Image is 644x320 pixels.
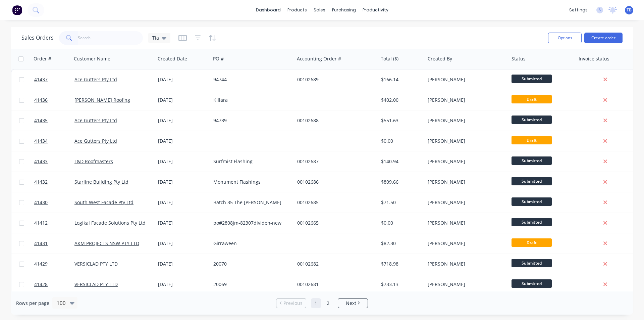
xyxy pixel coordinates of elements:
[381,76,421,83] div: $166.14
[21,35,54,41] h1: Sales Orders
[34,131,74,151] a: 41434
[381,281,421,288] div: $733.13
[34,220,48,226] span: 41412
[158,158,208,165] div: [DATE]
[428,117,502,124] div: [PERSON_NAME]
[297,158,372,165] div: 00102687
[428,97,502,103] div: [PERSON_NAME]
[213,261,288,267] div: 20070
[34,261,48,267] span: 41429
[627,7,632,13] span: TB
[381,138,421,144] div: $0.00
[158,97,208,103] div: [DATE]
[213,220,288,226] div: po#2808jm-82307dividen-new
[158,179,208,185] div: [DATE]
[284,5,310,15] div: products
[213,76,288,83] div: 94744
[428,179,502,185] div: [PERSON_NAME]
[74,240,139,246] a: AKM PROJECTS NSW PTY LTD
[428,281,502,288] div: [PERSON_NAME]
[512,156,552,165] span: Submitted
[297,179,372,185] div: 00102686
[310,5,329,15] div: sales
[34,233,74,254] a: 41431
[158,55,187,62] div: Created Date
[297,261,372,267] div: 00102682
[34,179,48,185] span: 41432
[213,158,288,165] div: Surfmist Flashing
[346,300,356,307] span: Next
[381,117,421,124] div: $551.63
[512,55,526,62] div: Status
[213,240,288,247] div: Girraween
[74,138,117,144] a: Ace Gutters Pty Ltd
[381,261,421,267] div: $718.98
[74,76,117,83] a: Ace Gutters Pty Ltd
[34,240,48,247] span: 41431
[74,158,113,165] a: L&D Roofmasters
[158,261,208,267] div: [DATE]
[158,281,208,288] div: [DATE]
[34,70,74,90] a: 41437
[34,97,48,103] span: 41436
[34,274,74,294] a: 41428
[297,281,372,288] div: 00102681
[428,220,502,226] div: [PERSON_NAME]
[34,192,74,213] a: 41430
[74,179,128,185] a: Starline Building Pty Ltd
[297,117,372,124] div: 00102688
[428,240,502,247] div: [PERSON_NAME]
[213,281,288,288] div: 20069
[34,199,48,206] span: 41430
[158,138,208,144] div: [DATE]
[512,218,552,226] span: Submitted
[74,97,130,103] a: [PERSON_NAME] Roofing
[74,261,118,267] a: VERSICLAD PTY LTD
[74,55,110,62] div: Customer Name
[428,138,502,144] div: [PERSON_NAME]
[512,136,552,144] span: Draft
[512,197,552,206] span: Submitted
[152,34,159,41] span: Tia
[158,76,208,83] div: [DATE]
[34,138,48,144] span: 41434
[34,281,48,288] span: 41428
[16,300,49,307] span: Rows per page
[283,300,303,307] span: Previous
[512,75,552,83] span: Submitted
[338,300,368,307] a: Next page
[34,76,48,83] span: 41437
[381,199,421,206] div: $71.50
[213,179,288,185] div: Monument Flashings
[158,117,208,124] div: [DATE]
[213,55,224,62] div: PO #
[329,5,359,15] div: purchasing
[74,281,118,287] a: VERSICLAD PTY LTD
[512,95,552,103] span: Draft
[381,179,421,185] div: $809.66
[78,31,143,45] input: Search...
[158,199,208,206] div: [DATE]
[512,259,552,267] span: Submitted
[34,172,74,192] a: 41432
[381,55,398,62] div: Total ($)
[213,117,288,124] div: 94739
[253,5,284,15] a: dashboard
[381,220,421,226] div: $0.00
[428,76,502,83] div: [PERSON_NAME]
[34,55,51,62] div: Order #
[297,76,372,83] div: 00102689
[74,220,146,226] a: Logikal Facade Solutions Pty Ltd
[428,199,502,206] div: [PERSON_NAME]
[276,300,306,307] a: Previous page
[297,220,372,226] div: 00102665
[297,55,341,62] div: Accounting Order #
[34,151,74,172] a: 41433
[584,33,623,43] button: Create order
[74,117,117,124] a: Ace Gutters Pty Ltd
[34,117,48,124] span: 41435
[34,254,74,274] a: 41429
[311,298,321,308] a: Page 1 is your current page
[359,5,392,15] div: productivity
[213,199,288,206] div: Batch 35 The [PERSON_NAME]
